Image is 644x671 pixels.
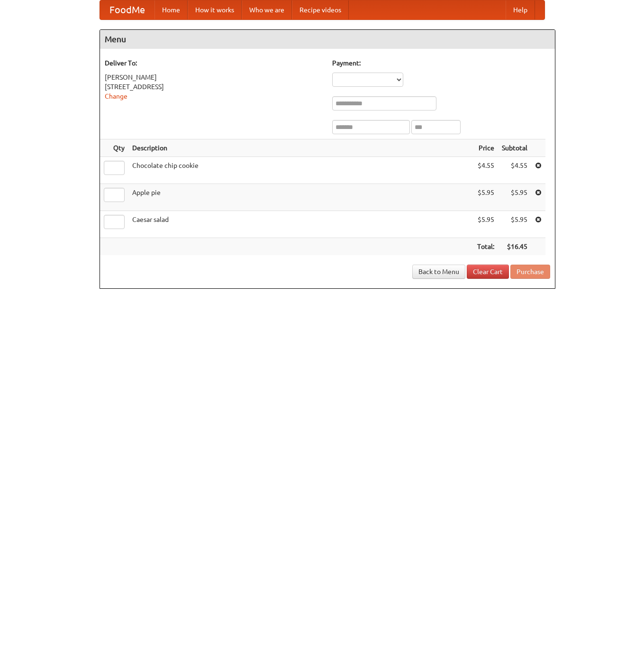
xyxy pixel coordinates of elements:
[100,139,128,157] th: Qty
[105,73,323,82] div: [PERSON_NAME]
[100,0,154,19] a: FoodMe
[510,265,550,279] button: Purchase
[105,92,127,100] a: Change
[498,238,531,256] th: $16.45
[332,58,550,68] h5: Payment:
[506,0,535,19] a: Help
[473,211,498,238] td: $5.95
[473,184,498,211] td: $5.95
[467,265,509,279] a: Clear Cart
[105,82,323,92] div: [STREET_ADDRESS]
[128,184,473,211] td: Apple pie
[473,157,498,184] td: $4.55
[498,211,531,238] td: $5.95
[292,0,349,19] a: Recipe videos
[128,211,473,238] td: Caesar salad
[412,265,465,279] a: Back to Menu
[188,0,242,19] a: How it works
[473,238,498,256] th: Total:
[105,58,323,68] h5: Deliver To:
[128,157,473,184] td: Chocolate chip cookie
[498,184,531,211] td: $5.95
[498,139,531,157] th: Subtotal
[242,0,292,19] a: Who we are
[154,0,188,19] a: Home
[128,139,473,157] th: Description
[100,30,555,49] h4: Menu
[473,139,498,157] th: Price
[498,157,531,184] td: $4.55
